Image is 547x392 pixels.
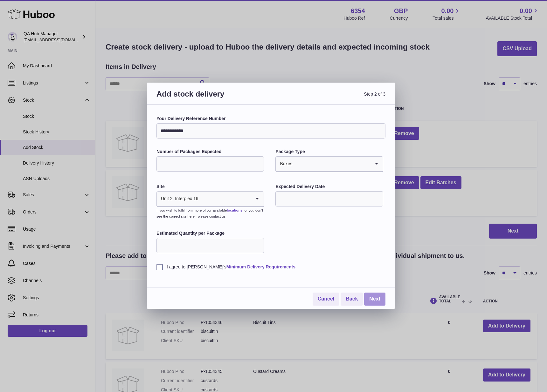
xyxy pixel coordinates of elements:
label: Your Delivery Reference Number [156,116,385,122]
label: Estimated Quantity per Package [156,230,264,236]
span: Unit 2, Interplex 16 [157,192,199,206]
input: Search for option [293,157,370,171]
label: I agree to [PERSON_NAME]'s [156,264,385,270]
label: Package Type [275,149,383,155]
label: Expected Delivery Date [275,184,383,190]
a: Back [341,293,363,306]
a: Next [364,293,385,306]
div: Search for option [276,157,383,172]
a: Minimum Delivery Requirements [226,264,295,269]
input: Search for option [199,192,251,206]
small: If you wish to fulfil from more of our available , or you don’t see the correct site here - pleas... [156,208,263,218]
a: locations [227,208,242,212]
span: Step 2 of 3 [271,89,385,106]
span: Boxes [276,157,293,171]
div: Search for option [157,192,264,207]
a: Cancel [313,293,339,306]
h3: Add stock delivery [156,89,271,106]
label: Number of Packages Expected [156,149,264,155]
label: Site [156,184,264,190]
